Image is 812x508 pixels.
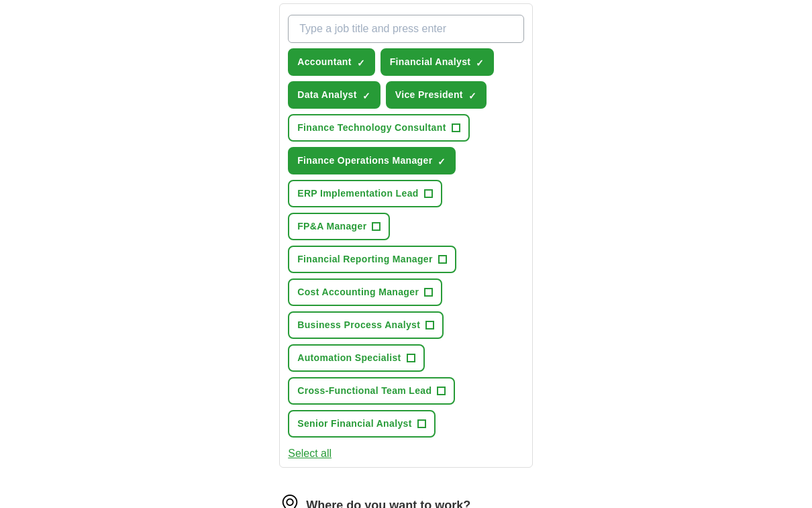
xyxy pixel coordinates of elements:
[297,121,446,135] span: Finance Technology Consultant
[297,252,433,266] span: Financial Reporting Manager
[288,180,442,207] button: ERP Implementation Lead
[288,147,456,174] button: Finance Operations Manager✓
[288,15,524,43] input: Type a job title and press enter
[380,48,495,76] button: Financial Analyst✓
[297,417,411,431] span: Senior Financial Analyst
[297,351,401,365] span: Automation Specialist
[297,219,366,234] span: FP&A Manager
[395,88,463,102] span: Vice President
[288,48,375,76] button: Accountant✓
[288,213,390,240] button: FP&A Manager
[288,410,435,438] button: Senior Financial Analyst
[357,58,365,68] span: ✓
[288,344,424,372] button: Automation Specialist
[297,187,419,201] span: ERP Implementation Lead
[362,91,370,101] span: ✓
[288,311,444,339] button: Business Process Analyst
[386,81,487,109] button: Vice President✓
[297,384,432,398] span: Cross-Functional Team Lead
[288,246,456,273] button: Financial Reporting Manager
[288,278,442,306] button: Cost Accounting Manager
[468,91,476,101] span: ✓
[288,377,455,405] button: Cross-Functional Team Lead
[438,156,446,167] span: ✓
[390,55,471,69] span: Financial Analyst
[288,114,469,142] button: Finance Technology Consultant
[297,88,357,102] span: Data Analyst
[297,154,432,168] span: Finance Operations Manager
[288,81,380,109] button: Data Analyst✓
[297,55,352,69] span: Accountant
[297,285,419,299] span: Cost Accounting Manager
[476,58,484,68] span: ✓
[288,446,332,462] button: Select all
[297,318,420,332] span: Business Process Analyst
